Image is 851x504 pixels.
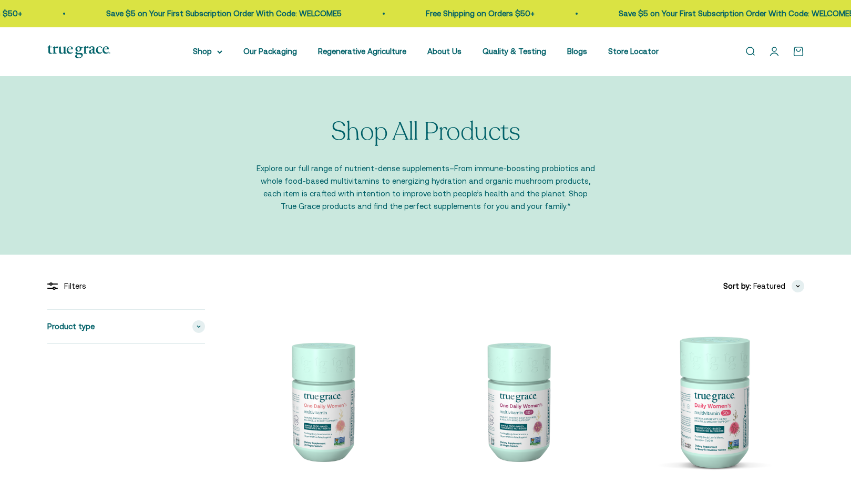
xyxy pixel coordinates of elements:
a: Our Packaging [243,47,297,56]
span: Product type [47,320,95,333]
a: Store Locator [608,47,659,56]
a: Blogs [567,47,587,56]
img: We select ingredients that play a concrete role in true health, and we include them at effective ... [230,309,413,492]
a: About Us [427,47,462,56]
p: Shop All Products [331,118,520,146]
p: Explore our full range of nutrient-dense supplements–From immune-boosting probiotics and whole fo... [255,162,597,213]
p: Save $5 on Your First Subscription Order With Code: WELCOME5 [38,7,273,20]
button: Featured [753,280,804,292]
img: Daily Women's 50+ Multivitamin [621,309,804,492]
span: Featured [753,280,785,292]
span: Sort by: [723,280,751,292]
a: Quality & Testing [483,47,546,56]
div: Filters [47,280,205,292]
summary: Shop [193,45,222,58]
a: Regenerative Agriculture [318,47,406,56]
a: Free Shipping on Orders $50+ [357,9,466,18]
summary: Product type [47,310,205,343]
p: Save $5 on Your First Subscription Order With Code: WELCOME5 [550,7,786,20]
img: Daily Multivitamin for Immune Support, Energy, Daily Balance, and Healthy Bone Support* Vitamin A... [426,309,609,492]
